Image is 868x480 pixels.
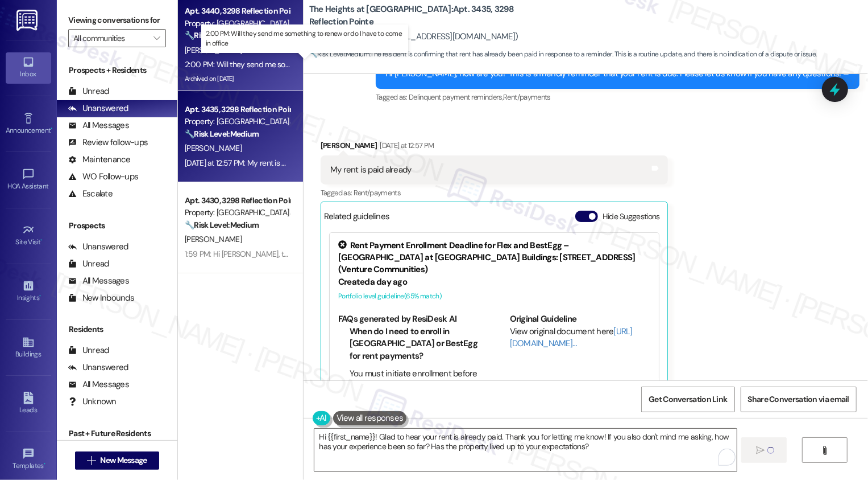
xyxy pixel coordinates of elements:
[153,34,160,43] i: 
[185,158,323,168] div: [DATE] at 12:57 PM: My rent is paid already
[321,140,668,155] div: [PERSON_NAME]
[649,393,727,405] span: Get Conversation Link
[185,143,242,153] span: [PERSON_NAME]
[185,249,864,259] div: 1:59 PM: Hi [PERSON_NAME], thanks for letting us know! I'm glad to hear you've already taken care...
[185,195,290,207] div: Apt. 3430, 3298 Reflection Pointe
[68,102,128,114] div: Unanswered
[68,241,128,253] div: Unanswered
[68,292,134,304] div: New Inbounds
[350,326,479,362] li: When do I need to enroll in [GEOGRAPHIC_DATA] or BestEgg for rent payments?
[100,454,147,466] span: New Message
[68,344,109,356] div: Unread
[309,31,518,43] div: [PERSON_NAME]. ([EMAIL_ADDRESS][DOMAIN_NAME])
[41,236,43,244] span: •
[385,68,841,80] div: Hi [PERSON_NAME], how are you? This is a friendly reminder that your rent is due. Please let us k...
[57,64,177,76] div: Prospects + Residents
[68,137,148,149] div: Review follow-ups
[185,45,242,55] span: [PERSON_NAME]
[6,444,51,475] a: Templates •
[757,446,765,455] i: 
[641,387,734,412] button: Get Conversation Link
[185,5,290,17] div: Apt. 3440, 3298 Reflection Pointe
[821,446,829,455] i: 
[185,104,290,116] div: Apt. 3435, 3298 Reflection Pointe
[338,276,650,288] div: Created a day ago
[68,188,113,200] div: Escalate
[185,129,259,139] strong: 🔧 Risk Level: Medium
[6,220,51,251] a: Site Visit •
[741,387,857,412] button: Share Conversation via email
[57,220,177,232] div: Prospects
[75,452,159,470] button: New Message
[185,207,290,219] div: Property: [GEOGRAPHIC_DATA] at [GEOGRAPHIC_DATA]
[338,290,650,302] div: Portfolio level guideline ( 65 % match)
[68,396,117,408] div: Unknown
[68,85,109,97] div: Unread
[185,234,242,244] span: [PERSON_NAME]
[503,92,551,102] span: Rent/payments
[39,292,41,300] span: •
[309,48,817,60] span: : The resident is confirming that rent has already been paid in response to a reminder. This is a...
[6,276,51,307] a: Insights •
[68,11,166,29] label: Viewing conversations for
[185,220,259,230] strong: 🔧 Risk Level: Medium
[409,92,503,102] span: Delinquent payment reminders ,
[377,140,434,151] div: [DATE] at 12:57 PM
[338,240,650,276] div: Rent Payment Enrollment Deadline for Flex and BestEgg – [GEOGRAPHIC_DATA] at [GEOGRAPHIC_DATA] Bu...
[16,10,40,31] img: ResiDesk Logo
[68,379,129,391] div: All Messages
[350,368,479,404] li: You must initiate enrollment before the 1st of the month for the programs to work properly.
[68,120,129,132] div: All Messages
[309,3,537,28] b: The Heights at [GEOGRAPHIC_DATA]: Apt. 3435, 3298 Reflection Pointe
[330,164,412,176] div: My rent is paid already
[68,362,128,374] div: Unanswered
[338,313,456,325] b: FAQs generated by ResiDesk AI
[314,429,737,471] textarea: To enrich screen reader interactions, please activate Accessibility in Grammarly extension settings
[68,171,138,183] div: WO Follow-ups
[324,211,390,227] div: Related guidelines
[185,116,290,128] div: Property: [GEOGRAPHIC_DATA] at [GEOGRAPHIC_DATA]
[603,211,660,223] label: Hide Suggestions
[87,456,95,465] i: 
[68,258,109,270] div: Unread
[309,50,369,59] strong: 🔧 Risk Level: Medium
[510,326,650,350] div: View original document here
[44,460,45,468] span: •
[51,125,52,133] span: •
[6,165,51,195] a: HOA Assistant
[185,18,290,30] div: Property: [GEOGRAPHIC_DATA] at [GEOGRAPHIC_DATA]
[206,29,404,48] p: 2:00 PM: Will they send me something to renew or do I have to come in office
[68,275,129,287] div: All Messages
[184,72,291,86] div: Archived on [DATE]
[748,393,849,405] span: Share Conversation via email
[6,52,51,83] a: Inbox
[510,313,577,325] b: Original Guideline
[57,323,177,335] div: Residents
[6,388,51,419] a: Leads
[68,154,131,166] div: Maintenance
[73,29,148,47] input: All communities
[354,188,401,198] span: Rent/payments
[321,184,668,201] div: Tagged as:
[185,30,259,40] strong: 🔧 Risk Level: Medium
[376,89,859,105] div: Tagged as:
[6,333,51,363] a: Buildings
[185,59,441,69] div: 2:00 PM: Will they send me something to renew or do I have to come in office
[57,428,177,440] div: Past + Future Residents
[510,326,633,349] a: [URL][DOMAIN_NAME]…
